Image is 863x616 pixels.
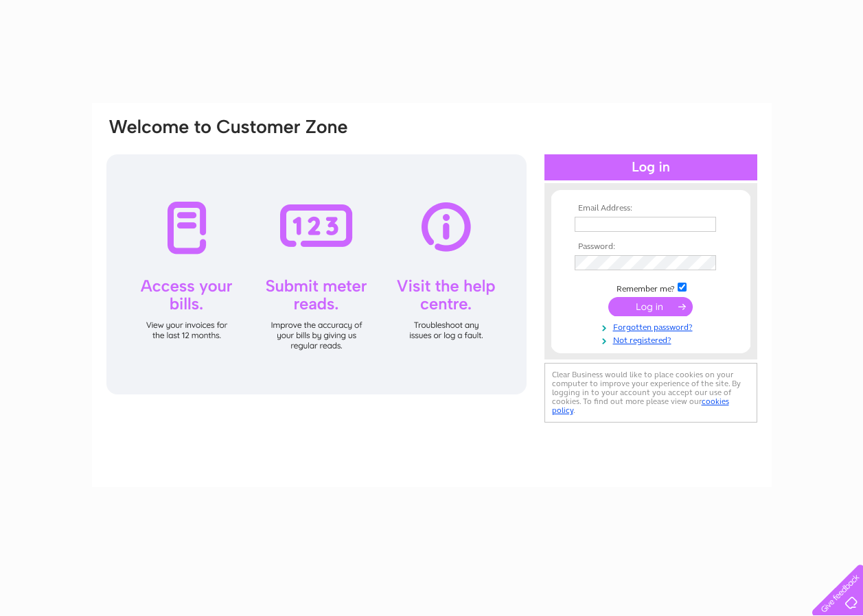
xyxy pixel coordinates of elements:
[575,320,730,333] a: Forgotten password?
[608,297,693,316] input: Submit
[571,281,730,294] td: Remember me?
[571,242,730,252] th: Password:
[571,204,730,213] th: Email Address:
[544,363,757,423] div: Clear Business would like to place cookies on your computer to improve your experience of the sit...
[552,396,729,415] a: cookies policy
[575,333,730,346] a: Not registered?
